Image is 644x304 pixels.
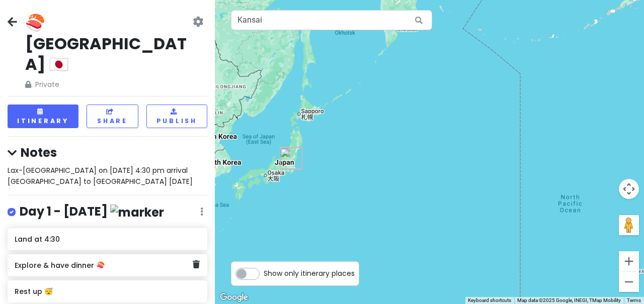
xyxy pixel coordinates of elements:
h2: 🍣 [GEOGRAPHIC_DATA] 🇯🇵 [25,12,191,75]
input: Search a place [231,10,432,30]
span: Lax-[GEOGRAPHIC_DATA] on [DATE] 4:30 pm arrival [GEOGRAPHIC_DATA] to [GEOGRAPHIC_DATA] [DATE] [8,165,193,186]
span: Map data ©2025 Google, INEGI, TMap Mobility [517,297,621,303]
span: Show only itinerary places [264,268,355,279]
h6: Explore & have dinner 🍣 [15,261,193,270]
div: Capybara & Cat - capyneko - HARAJUKU TOKYO カピねこ原宿 [280,147,302,169]
button: Map camera controls [619,179,639,199]
img: Google [217,291,251,304]
div: Haneda Airport [280,148,302,170]
h4: Day 1 - [DATE] [20,204,164,220]
a: Terms (opens in new tab) [627,297,641,303]
button: Zoom in [619,251,639,271]
h6: Land at 4:30 [15,235,200,244]
h6: Rest up 😴 [15,287,200,296]
button: Share [87,105,138,128]
button: Itinerary [8,105,78,128]
button: Drag Pegman onto the map to open Street View [619,215,639,235]
button: Keyboard shortcuts [468,297,511,304]
button: Publish [146,105,207,128]
a: Delete place [193,258,200,271]
img: marker [110,205,164,220]
h4: Notes [8,145,207,160]
div: Tokyo Disneyland [281,147,303,169]
span: Private [25,79,191,90]
a: Open this area in Google Maps (opens a new window) [217,291,251,304]
button: Zoom out [619,272,639,292]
